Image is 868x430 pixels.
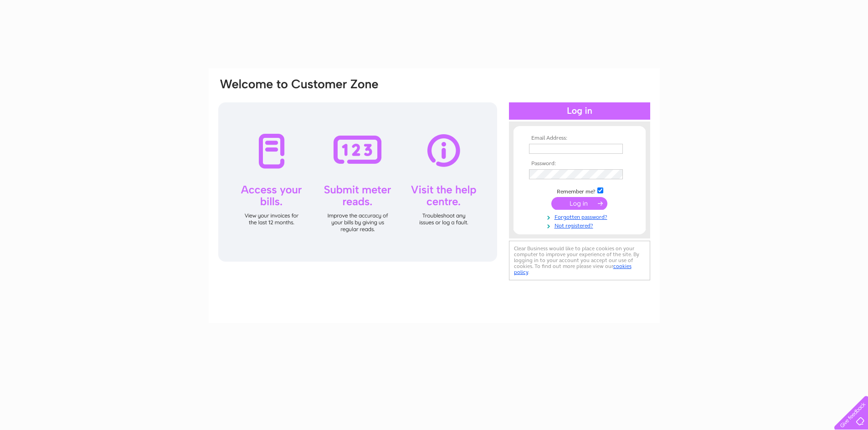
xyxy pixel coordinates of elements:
[529,221,632,229] a: Not registered?
[527,186,632,195] td: Remember me?
[509,241,650,280] div: Clear Business would like to place cookies on your computer to improve your experience of the sit...
[527,135,632,142] th: Email Address:
[527,161,632,167] th: Password:
[551,197,607,210] input: Submit
[529,212,632,221] a: Forgotten password?
[514,263,632,275] a: cookies policy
